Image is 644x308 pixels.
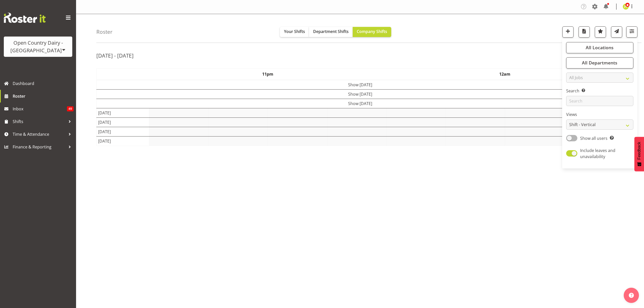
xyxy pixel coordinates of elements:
[580,135,607,141] span: Show all users
[582,60,617,66] span: All Departments
[566,57,633,69] button: All Departments
[566,88,633,94] label: Search
[13,143,66,151] span: Finance & Reporting
[357,29,387,34] span: Company Shifts
[97,108,149,117] td: [DATE]
[97,99,624,108] td: Show [DATE]
[280,27,309,37] button: Your Shifts
[9,39,67,54] div: Open Country Dairy - [GEOGRAPHIC_DATA]
[313,29,349,34] span: Department Shifts
[97,136,149,146] td: [DATE]
[67,106,74,111] span: 49
[96,29,113,35] h4: Roster
[580,148,615,159] span: Include leaves and unavailability
[386,68,624,80] th: 12am
[629,293,634,298] img: help-xxl-2.png
[149,68,386,80] th: 11pm
[97,127,149,136] td: [DATE]
[566,96,633,106] input: Search
[579,26,590,38] button: Download a PDF of the roster according to the set date range.
[309,27,353,37] button: Department Shifts
[626,26,637,38] button: Filter Shifts
[13,118,66,125] span: Shifts
[97,89,624,99] td: Show [DATE]
[611,26,622,38] button: Send a list of all shifts for the selected filtered period to all rostered employees.
[13,92,74,100] span: Roster
[623,4,629,10] img: jessica-greenwood7429.jpg
[97,80,624,90] td: Show [DATE]
[96,52,134,59] h2: [DATE] - [DATE]
[637,142,641,160] span: Feedback
[13,130,66,138] span: Time & Attendance
[566,111,633,117] label: Views
[595,26,606,38] button: Highlight an important date within the roster.
[566,42,633,53] button: All Locations
[13,80,74,87] span: Dashboard
[562,26,574,38] button: Add a new shift
[13,105,67,113] span: Inbox
[4,13,46,23] img: Rosterit website logo
[284,29,305,34] span: Your Shifts
[634,137,644,171] button: Feedback - Show survey
[586,44,614,50] span: All Locations
[97,117,149,127] td: [DATE]
[353,27,391,37] button: Company Shifts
